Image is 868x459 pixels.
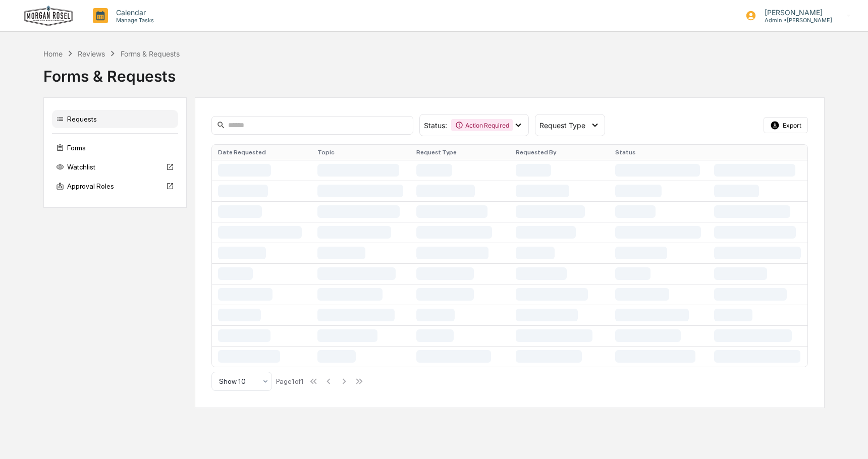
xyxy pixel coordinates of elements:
div: Home [43,49,63,58]
div: Forms & Requests [121,49,180,58]
p: Admin • [PERSON_NAME] [756,17,832,24]
div: Forms & Requests [43,59,825,85]
p: [PERSON_NAME] [756,8,832,17]
img: logo [24,6,73,26]
span: Request Type [539,121,585,130]
th: Status [609,145,709,160]
button: Export [764,117,808,133]
th: Topic [311,145,411,160]
th: Request Type [410,145,510,160]
div: Page 1 of 1 [276,377,304,385]
div: Requests [52,110,178,128]
span: Status : [424,121,447,130]
div: Action Required [451,119,513,131]
div: Reviews [78,49,105,58]
div: Forms [52,139,178,157]
th: Requested By [510,145,609,160]
th: Date Requested [212,145,311,160]
p: Manage Tasks [108,17,159,24]
div: Approval Roles [52,177,178,195]
div: Watchlist [52,158,178,176]
p: Calendar [108,8,159,17]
